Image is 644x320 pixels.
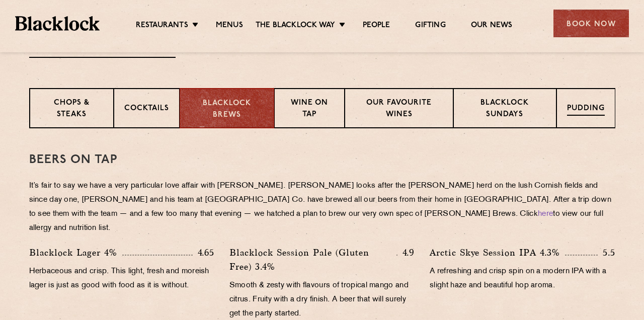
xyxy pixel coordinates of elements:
p: Blacklock Sundays [464,98,546,121]
p: 5.5 [598,246,615,259]
img: BL_Textured_Logo-footer-cropped.svg [15,16,100,30]
a: Restaurants [136,21,188,32]
p: Blacklock Session Pale (Gluten Free) 3.4% [229,246,396,274]
p: Pudding [567,103,605,116]
p: Wine on Tap [285,98,334,121]
p: Arctic Skye Session IPA 4.3% [430,246,565,260]
a: People [363,21,390,32]
a: Gifting [415,21,445,32]
a: Our News [471,21,513,32]
p: Blacklock Brews [190,98,264,121]
p: Our favourite wines [355,98,443,121]
a: here [538,210,553,218]
p: A refreshing and crisp spin on a modern IPA with a slight haze and beautiful hop aroma. [430,265,615,293]
p: Blacklock Lager 4% [29,246,122,260]
p: Herbaceous and crisp. This light, fresh and moreish lager is just as good with food as it is with... [29,265,214,293]
p: It’s fair to say we have a very particular love affair with [PERSON_NAME]. [PERSON_NAME] looks af... [29,179,615,235]
a: Menus [216,21,243,32]
p: Cocktails [124,103,169,116]
p: 4.9 [397,246,415,259]
div: Book Now [553,10,629,37]
p: 4.65 [193,246,214,259]
a: The Blacklock Way [256,21,335,32]
p: Chops & Steaks [40,98,103,121]
h3: Beers on tap [29,153,615,167]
